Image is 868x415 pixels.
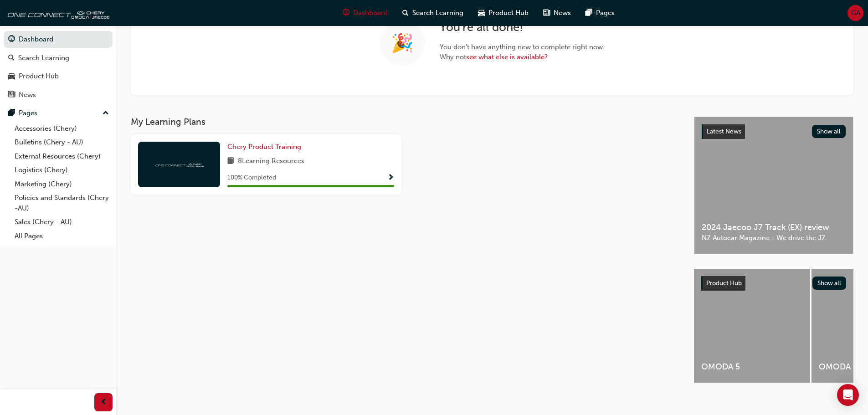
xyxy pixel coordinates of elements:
[4,105,113,122] button: Pages
[227,143,301,151] span: Chery Product Training
[11,191,113,215] a: Policies and Standards (Chery -AU)
[554,8,571,18] span: News
[19,71,59,82] div: Product Hub
[412,8,463,18] span: Search Learning
[851,8,860,18] span: GA
[8,36,15,44] span: guage-icon
[488,8,529,18] span: Product Hub
[4,31,113,48] a: Dashboard
[4,68,113,85] a: Product Hub
[702,222,846,233] span: 2024 Jaecoo J7 Track (EX) review
[701,276,846,291] a: Product HubShow all
[812,277,847,290] button: Show all
[238,156,304,167] span: 8 Learning Resources
[227,156,234,167] span: book-icon
[694,269,810,383] a: OMODA 5
[440,52,605,62] span: Why not
[103,108,109,119] span: up-icon
[440,42,605,52] span: You don ' t have anything new to complete right now.
[440,20,605,35] h2: You ' re all done!
[402,7,409,19] span: search-icon
[543,7,550,19] span: news-icon
[154,160,204,169] img: oneconnect
[5,4,109,22] img: oneconnect
[11,135,113,149] a: Bulletins (Chery - AU)
[11,177,113,191] a: Marketing (Chery)
[19,108,37,118] div: Pages
[4,50,113,67] a: Search Learning
[812,125,846,138] button: Show all
[8,109,15,118] span: pages-icon
[578,4,622,22] a: pages-iconPages
[227,173,276,183] span: 100 % Completed
[4,87,113,103] a: News
[8,91,15,99] span: news-icon
[847,5,863,21] button: GA
[536,4,578,22] a: news-iconNews
[100,397,107,408] span: prev-icon
[8,54,15,62] span: search-icon
[4,29,113,105] button: DashboardSearch LearningProduct HubNews
[227,142,305,152] a: Chery Product Training
[706,279,742,287] span: Product Hub
[19,90,36,100] div: News
[837,384,859,406] div: Open Intercom Messenger
[702,124,846,139] a: Latest NewsShow all
[11,122,113,136] a: Accessories (Chery)
[343,7,349,19] span: guage-icon
[11,149,113,164] a: External Resources (Chery)
[702,233,846,243] span: NZ Autocar Magazine - We drive the J7.
[694,117,853,254] a: Latest NewsShow all2024 Jaecoo J7 Track (EX) reviewNZ Autocar Magazine - We drive the J7.
[387,174,394,182] span: Show Progress
[466,53,548,61] a: see what else is available?
[11,163,113,177] a: Logistics (Chery)
[131,117,679,127] h3: My Learning Plans
[335,4,395,22] a: guage-iconDashboard
[11,229,113,243] a: All Pages
[586,7,592,19] span: pages-icon
[353,8,388,18] span: Dashboard
[11,215,113,229] a: Sales (Chery - AU)
[387,172,394,184] button: Show Progress
[707,128,741,135] span: Latest News
[391,38,414,48] span: 🎉
[596,8,615,18] span: Pages
[18,53,69,63] div: Search Learning
[471,4,536,22] a: car-iconProduct Hub
[478,7,485,19] span: car-icon
[8,72,15,81] span: car-icon
[701,362,803,372] span: OMODA 5
[395,4,471,22] a: search-iconSearch Learning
